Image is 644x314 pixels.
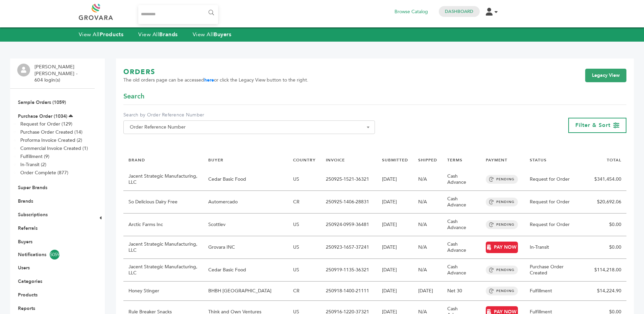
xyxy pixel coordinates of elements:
td: $14,224.90 [585,282,626,301]
span: PENDING [486,175,518,184]
a: SHIPPED [418,157,437,163]
a: Sample Orders (1059) [18,99,66,106]
span: PENDING [486,287,518,295]
td: Cash Advance [442,214,481,236]
td: Cedar Basic Food [203,168,288,191]
li: [PERSON_NAME] [PERSON_NAME] - 604 login(s) [34,64,93,84]
td: N/A [413,214,442,236]
td: $114,218.00 [585,259,626,282]
a: COUNTRY [293,157,316,163]
img: profile.png [17,64,30,76]
span: 5059 [50,250,59,260]
a: Brands [18,198,33,204]
a: Purchase Order (1034) [18,113,67,119]
td: Request for Order [525,214,585,236]
a: BUYER [208,157,223,163]
td: Request for Order [525,168,585,191]
td: N/A [413,168,442,191]
span: PENDING [486,198,518,206]
td: Cash Advance [442,259,481,282]
span: PENDING [486,266,518,274]
a: TERMS [447,157,462,163]
td: Scottlev [203,214,288,236]
td: US [288,168,321,191]
td: Grovara INC [203,236,288,259]
td: $341,454.00 [585,168,626,191]
td: US [288,259,321,282]
td: [DATE] [377,282,413,301]
a: Proforma Invoice Created (2) [20,137,82,143]
span: The old orders page can be accessed or click the Legacy View button to the right. [123,77,308,84]
td: Jacent Strategic Manufacturing, LLC [123,259,203,282]
td: Cedar Basic Food [203,259,288,282]
td: 250925-1521-36321 [321,168,377,191]
a: Reports [18,305,35,312]
input: Search... [138,5,218,24]
strong: Brands [159,31,177,38]
a: Buyers [18,239,32,245]
td: 250925-1406-28831 [321,191,377,214]
td: Net 30 [442,282,481,301]
a: BRAND [128,157,145,163]
span: Order Reference Number [123,120,375,134]
td: Cash Advance [442,236,481,259]
td: 250924-0959-36481 [321,214,377,236]
a: Super Brands [18,184,47,191]
strong: Products [100,31,123,38]
a: View AllBrands [138,31,178,38]
td: $0.00 [585,214,626,236]
td: US [288,214,321,236]
a: SUBMITTED [382,157,408,163]
td: In-Transit [525,236,585,259]
a: Dashboard [445,8,473,15]
td: CR [288,191,321,214]
td: Jacent Strategic Manufacturing, LLC [123,236,203,259]
td: Request for Order [525,191,585,214]
td: Jacent Strategic Manufacturing, LLC [123,168,203,191]
td: US [288,236,321,259]
span: PENDING [486,220,518,229]
td: N/A [413,191,442,214]
td: N/A [413,236,442,259]
a: STATUS [530,157,547,163]
td: 250923-1657-37241 [321,236,377,259]
a: In-Transit (2) [20,161,46,168]
td: [DATE] [377,214,413,236]
span: Search [123,92,144,101]
td: $0.00 [585,236,626,259]
td: CR [288,282,321,301]
td: Honey Stinger [123,282,203,301]
td: [DATE] [413,282,442,301]
a: TOTAL [607,157,621,163]
td: 250918-1400-21111 [321,282,377,301]
td: [DATE] [377,236,413,259]
a: INVOICE [326,157,345,163]
label: Search by Order Reference Number [123,112,375,118]
td: [DATE] [377,191,413,214]
span: Filter & Sort [575,121,611,129]
td: Arctic Farms Inc [123,214,203,236]
td: Cash Advance [442,191,481,214]
a: View AllBuyers [193,31,232,38]
a: Notifications5059 [18,250,87,260]
a: PAY NOW [486,242,518,253]
td: 250919-1135-36321 [321,259,377,282]
td: [DATE] [377,259,413,282]
a: Commercial Invoice Created (1) [20,145,88,152]
a: Categories [18,278,42,285]
span: Order Reference Number [127,122,371,132]
td: $20,692.06 [585,191,626,214]
a: Browse Catalog [395,8,428,16]
a: Legacy View [585,69,626,82]
a: Products [18,292,38,298]
h1: ORDERS [123,67,308,77]
a: View AllProducts [79,31,124,38]
td: BHBH [GEOGRAPHIC_DATA] [203,282,288,301]
strong: Buyers [214,31,231,38]
td: Fulfillment [525,282,585,301]
a: Purchase Order Created (14) [20,129,82,135]
td: [DATE] [377,168,413,191]
a: Order Complete (877) [20,170,68,176]
a: PAYMENT [486,157,507,163]
td: Automercado [203,191,288,214]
